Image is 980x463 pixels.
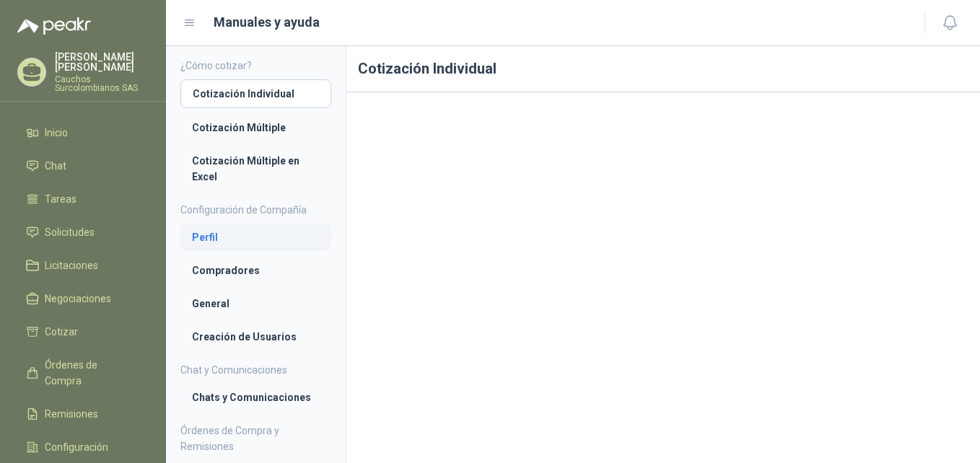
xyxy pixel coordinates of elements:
[180,290,331,317] a: General
[45,158,66,174] span: Chat
[17,433,149,461] a: Configuración
[55,52,149,72] p: [PERSON_NAME] [PERSON_NAME]
[45,257,98,273] span: Licitaciones
[17,17,91,35] img: Logo peakr
[17,219,149,246] a: Solicitudes
[45,324,78,340] span: Cotizar
[17,185,149,213] a: Tareas
[45,191,76,207] span: Tareas
[180,323,331,350] a: Creación de Usuarios
[192,229,320,245] li: Perfil
[180,423,331,454] h4: Órdenes de Compra y Remisiones
[45,439,108,455] span: Configuración
[180,362,331,378] h4: Chat y Comunicaciones
[192,389,320,405] li: Chats y Comunicaciones
[192,329,320,345] li: Creación de Usuarios
[346,46,980,92] h1: Cotización Individual
[180,257,331,284] a: Compradores
[180,147,331,190] a: Cotización Múltiple en Excel
[17,152,149,180] a: Chat
[180,114,331,141] a: Cotización Múltiple
[17,318,149,345] a: Cotizar
[45,224,95,240] span: Solicitudes
[180,58,331,74] h4: ¿Cómo cotizar?
[180,224,331,251] a: Perfil
[45,406,98,422] span: Remisiones
[358,104,968,446] iframe: 953374dfa75b41f38925b712e2491bfd
[45,125,68,141] span: Inicio
[193,86,319,102] li: Cotización Individual
[180,79,331,108] a: Cotización Individual
[17,119,149,146] a: Inicio
[192,263,320,278] li: Compradores
[45,357,135,389] span: Órdenes de Compra
[45,291,111,307] span: Negociaciones
[17,252,149,279] a: Licitaciones
[180,384,331,411] a: Chats y Comunicaciones
[192,120,320,136] li: Cotización Múltiple
[192,153,320,185] li: Cotización Múltiple en Excel
[214,12,320,32] h1: Manuales y ayuda
[17,351,149,394] a: Órdenes de Compra
[192,296,320,312] li: General
[17,285,149,312] a: Negociaciones
[55,75,149,92] p: Cauchos Surcolombianos SAS
[180,202,331,218] h4: Configuración de Compañía
[17,400,149,428] a: Remisiones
